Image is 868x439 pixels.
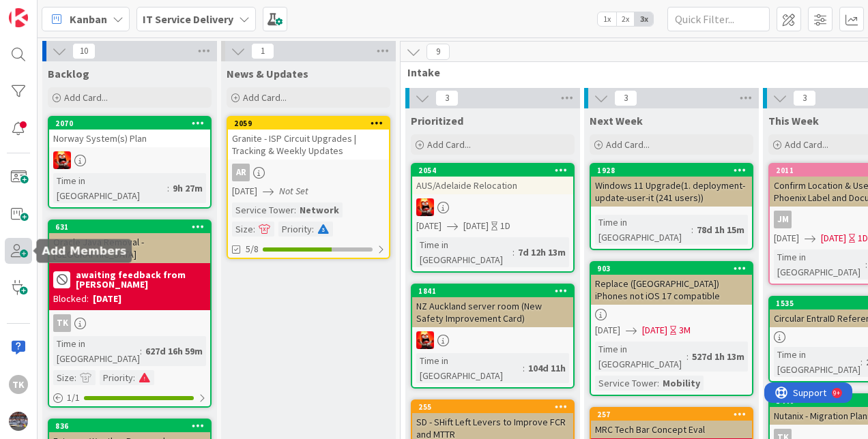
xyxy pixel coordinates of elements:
div: Priority [100,370,133,385]
div: Service Tower [595,376,657,391]
span: : [865,257,867,272]
span: [DATE] [232,184,257,198]
div: 78d 1h 15m [693,222,748,237]
div: Time in [GEOGRAPHIC_DATA] [595,342,686,372]
b: IT Service Delivery [143,12,233,26]
span: Add Card... [243,91,287,104]
div: VN [49,151,210,169]
span: : [167,181,169,196]
span: [DATE] [595,323,620,337]
div: 257 [591,408,752,421]
div: 9h 27m [169,181,206,196]
span: 9 [426,44,450,60]
span: : [74,370,76,385]
span: : [140,344,142,359]
span: Kanban [70,11,107,27]
div: 1928Windows 11 Upgrade(1. deployment-update-user-it (241 users)) [591,164,752,207]
div: Norway System(s) Plan [49,130,210,147]
span: Next Week [590,114,643,127]
div: 627d 16h 59m [142,344,206,359]
div: 1841 [418,286,573,296]
div: 1841NZ Auckland server room (New Safety Improvement Card) [412,285,573,327]
a: 903Replace ([GEOGRAPHIC_DATA]) iPhones not iOS 17 compatible[DATE][DATE]3MTime in [GEOGRAPHIC_DAT... [590,261,753,396]
div: Network [296,202,343,217]
span: : [657,376,659,391]
div: Priority [278,222,312,237]
div: Blocked: [53,292,89,306]
span: : [860,354,863,369]
div: AUS/Adelaide Relocation [412,177,573,194]
div: JM [774,211,792,228]
span: 3 [793,90,816,106]
div: Time in [GEOGRAPHIC_DATA] [774,249,865,279]
span: : [294,202,296,217]
a: 2054AUS/Adelaide RelocationVN[DATE][DATE]1DTime in [GEOGRAPHIC_DATA]:7d 12h 13m [411,163,575,273]
span: [DATE] [821,231,846,245]
span: News & Updates [227,67,308,80]
span: 3 [614,90,637,106]
h5: Add Members [42,245,126,258]
div: Time in [GEOGRAPHIC_DATA] [53,336,140,366]
span: : [253,222,255,237]
a: 2059Granite - ISP Circuit Upgrades | Tracking & Weekly UpdatesAR[DATE]Not SetService Tower:Networ... [227,116,390,259]
div: 2059Granite - ISP Circuit Upgrades | Tracking & Weekly Updates [228,117,389,160]
div: 2070 [55,119,210,128]
span: 1x [598,12,616,26]
div: 2070Norway System(s) Plan [49,117,210,147]
div: 1928 [597,166,752,175]
div: 1841 [412,285,573,297]
span: : [512,245,515,260]
div: 7d 12h 13m [515,245,569,260]
div: 104d 11h [525,361,569,376]
span: [DATE] [416,219,442,233]
div: Time in [GEOGRAPHIC_DATA] [416,353,523,383]
span: [DATE] [463,219,489,233]
span: : [312,222,314,237]
div: 2054 [412,164,573,177]
div: TK [49,314,210,332]
div: [DATE] [93,292,121,306]
span: 2x [616,12,635,26]
a: 631Oracle Java Removal - [GEOGRAPHIC_DATA]awaiting feedback from [PERSON_NAME]Blocked:[DATE]TKTim... [48,219,212,408]
div: 631 [55,222,210,232]
div: 1/1 [49,389,210,406]
div: Time in [GEOGRAPHIC_DATA] [595,215,691,245]
i: Not Set [279,185,308,197]
img: VN [53,151,71,169]
div: 631 [49,221,210,233]
div: Time in [GEOGRAPHIC_DATA] [774,347,860,377]
div: 836 [49,420,210,432]
div: Mobility [659,376,704,391]
img: avatar [9,412,28,431]
span: Add Card... [64,91,108,104]
span: Add Card... [785,138,828,151]
div: AR [232,164,250,181]
span: This Week [768,114,819,127]
a: 1841NZ Auckland server room (New Safety Improvement Card)VNTime in [GEOGRAPHIC_DATA]:104d 11h [411,284,575,389]
img: VN [416,198,434,216]
b: awaiting feedback from [PERSON_NAME] [76,270,206,289]
span: 5/8 [246,242,259,256]
div: 1928 [591,164,752,177]
span: : [686,349,689,364]
span: Add Card... [606,138,650,151]
div: 2070 [49,117,210,130]
div: 527d 1h 13m [689,349,748,364]
div: Size [232,222,253,237]
div: 2054 [418,166,573,175]
div: Service Tower [232,202,294,217]
div: Windows 11 Upgrade(1. deployment-update-user-it (241 users)) [591,177,752,207]
span: 1 [251,43,274,59]
div: 1D [500,219,510,233]
input: Quick Filter... [667,7,770,31]
div: 255 [412,401,573,413]
div: Granite - ISP Circuit Upgrades | Tracking & Weekly Updates [228,130,389,160]
div: 3M [679,323,691,337]
div: 903Replace ([GEOGRAPHIC_DATA]) iPhones not iOS 17 compatible [591,262,752,305]
div: VN [412,198,573,216]
div: Time in [GEOGRAPHIC_DATA] [53,173,167,203]
div: 257MRC Tech Bar Concept Eval [591,408,752,438]
div: TK [9,375,28,394]
div: AR [228,164,389,181]
div: 2059 [228,117,389,130]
